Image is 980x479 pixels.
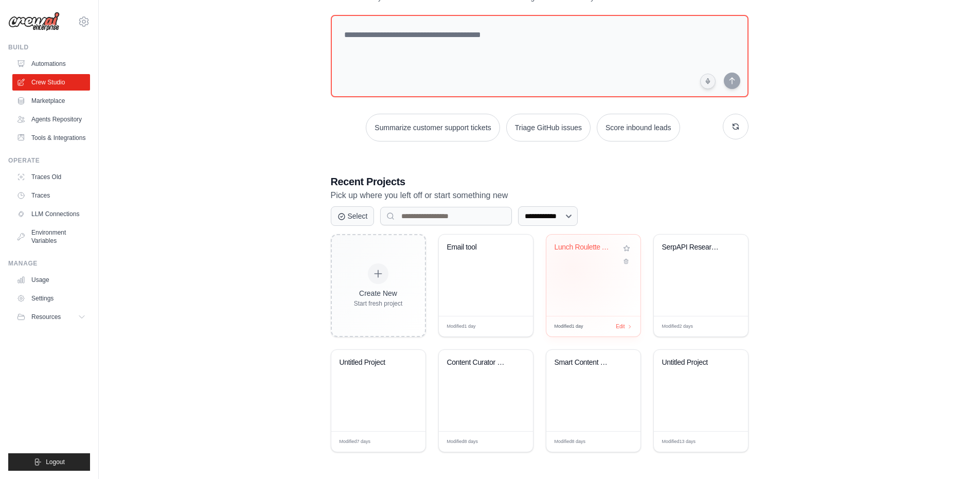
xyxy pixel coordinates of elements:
[447,243,509,252] div: Email tool
[12,74,90,91] a: Crew Studio
[12,187,90,204] a: Traces
[555,438,586,446] span: Modified 8 days
[354,299,403,308] div: Start fresh project
[12,169,90,185] a: Traces Old
[401,438,409,446] span: Edit
[8,43,90,51] div: Build
[8,453,90,471] button: Logout
[929,430,980,479] div: Chat-Widget
[12,56,90,72] a: Automations
[555,323,583,330] span: Modified 1 day
[447,358,509,367] div: Content Curator Pro
[340,358,402,367] div: Untitled Project
[8,156,90,165] div: Operate
[354,288,403,298] div: Create New
[31,313,61,321] span: Resources
[8,12,60,31] img: Logo
[12,272,90,288] a: Usage
[506,114,591,141] button: Triage GitHub issues
[331,189,749,202] p: Pick up where you left off or start something new
[929,430,980,479] iframe: Chat Widget
[46,458,65,466] span: Logout
[447,323,476,330] span: Modified 1 day
[340,438,371,446] span: Modified 7 days
[662,438,696,446] span: Modified 13 days
[616,323,625,330] span: Edit
[662,358,724,367] div: Untitled Project
[8,259,90,268] div: Manage
[508,323,517,330] span: Edit
[366,114,500,141] button: Summarize customer support tickets
[447,438,478,446] span: Modified 8 days
[555,243,617,252] div: Lunch Roulette Automation
[12,93,90,109] a: Marketplace
[700,74,716,89] button: Click to speak your automation idea
[723,438,732,446] span: Edit
[508,438,517,446] span: Edit
[555,358,617,367] div: Smart Content Curator
[12,290,90,307] a: Settings
[331,174,749,189] h3: Recent Projects
[662,243,724,252] div: SerpAPI Research Automation
[621,256,632,267] button: Delete project
[723,323,732,330] span: Edit
[12,224,90,249] a: Environment Variables
[12,111,90,128] a: Agents Repository
[723,114,749,139] button: Get new suggestions
[331,206,375,226] button: Select
[621,243,632,254] button: Add to favorites
[12,309,90,325] button: Resources
[616,438,625,446] span: Edit
[12,206,90,222] a: LLM Connections
[12,130,90,146] a: Tools & Integrations
[597,114,680,141] button: Score inbound leads
[662,323,693,330] span: Modified 2 days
